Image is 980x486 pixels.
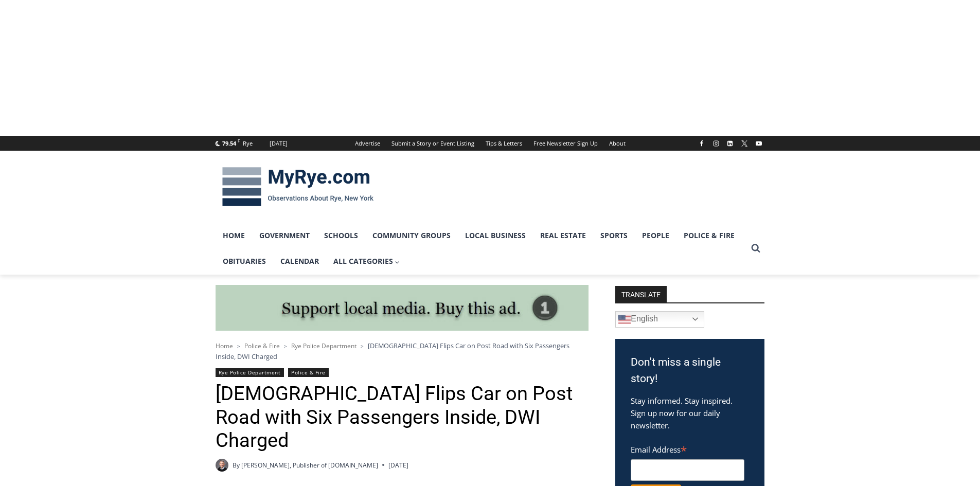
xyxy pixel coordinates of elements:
a: Linkedin [724,137,736,150]
a: Advertise [349,136,386,151]
img: support local media, buy this ad [216,285,589,331]
a: Free Newsletter Sign Up [528,136,603,151]
div: Rye [243,139,253,148]
label: Email Address [631,439,744,458]
a: People [635,223,676,248]
a: Obituaries [216,248,273,274]
a: X [738,137,751,150]
span: [DEMOGRAPHIC_DATA] Flips Car on Post Road with Six Passengers Inside, DWI Charged [216,341,569,361]
a: Submit a Story or Event Listing [386,136,480,151]
span: > [361,343,364,350]
a: Local Business [458,223,533,248]
nav: Breadcrumbs [216,340,589,362]
img: MyRye.com [216,160,380,213]
a: Rye Police Department [216,368,284,377]
span: By [233,460,240,470]
span: > [284,343,287,350]
a: Home [216,223,252,248]
a: Facebook [696,137,708,150]
a: About [603,136,631,151]
a: YouTube [753,137,765,150]
a: Author image [216,459,228,472]
div: [DATE] [270,139,288,148]
a: Tips & Letters [480,136,528,151]
button: View Search Form [746,239,765,258]
nav: Primary Navigation [216,223,746,275]
nav: Secondary Navigation [349,136,631,151]
a: Rye Police Department [291,341,357,350]
a: Government [252,223,317,248]
a: Calendar [273,248,326,274]
a: Community Groups [365,223,458,248]
a: Real Estate [533,223,593,248]
a: Police & Fire [676,223,742,248]
p: Stay informed. Stay inspired. Sign up now for our daily newsletter. [631,394,749,431]
span: All Categories [333,256,400,267]
h1: [DEMOGRAPHIC_DATA] Flips Car on Post Road with Six Passengers Inside, DWI Charged [216,382,589,453]
a: Schools [317,223,365,248]
a: Instagram [710,137,722,150]
a: English [615,311,704,328]
a: Sports [593,223,635,248]
strong: TRANSLATE [615,286,667,302]
span: 79.54 [222,139,236,147]
img: en [618,313,631,326]
time: [DATE] [388,460,408,470]
a: [PERSON_NAME], Publisher of [DOMAIN_NAME] [241,461,378,470]
span: F [238,138,240,143]
a: Police & Fire [244,341,280,350]
h3: Don't miss a single story! [631,354,749,387]
span: > [237,343,240,350]
a: Police & Fire [288,368,329,377]
a: All Categories [326,248,407,274]
a: Home [216,341,233,350]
